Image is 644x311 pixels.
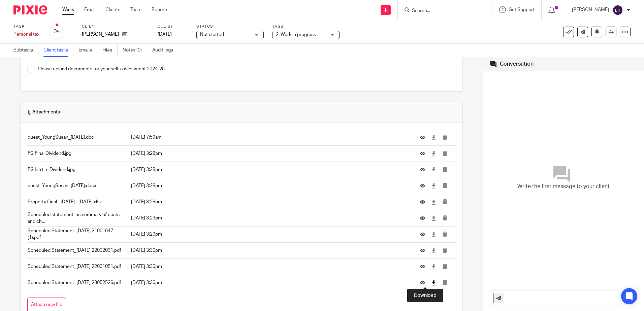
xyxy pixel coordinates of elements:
input: Search [411,8,472,14]
a: Download [431,182,436,189]
p: [PERSON_NAME] [82,31,119,38]
a: Subtasks [13,44,38,57]
p: [DATE] 3:28pm [131,182,410,189]
a: Download [431,215,436,221]
a: Download [431,263,436,270]
p: Scheduled Statement_[DATE] 23052526.pdf [28,279,127,286]
span: [DATE] [158,32,172,37]
p: [DATE] 3:30pm [131,247,410,254]
label: Tags [272,24,340,29]
p: quest_YoungSusan_[DATE].doc [28,134,127,141]
a: Team [130,6,141,13]
p: [DATE] 3:30pm [131,279,410,286]
span: Get Support [509,7,535,12]
a: Notes (0) [123,44,147,57]
a: Emails [78,44,97,57]
a: Download [431,231,436,238]
p: Scheduled Statement_[DATE] 22002031.pdf [28,247,127,254]
a: Audit logs [152,44,178,57]
p: [PERSON_NAME] [572,6,609,13]
a: Download [431,150,436,157]
small: /9 [57,30,60,34]
p: [DATE] 3:29pm [131,215,410,221]
a: Client tasks [43,44,73,57]
a: Clients [105,6,120,13]
a: Download [431,199,436,205]
p: [DATE] 3:28pm [131,166,410,173]
p: Please upload documents for your self-assessment 2024-25 [38,66,456,72]
a: Reports [152,6,168,13]
p: Scheduled Statement_[DATE] 21001647 (1).pdf [28,228,127,241]
a: Files [102,44,118,57]
a: Work [62,6,74,13]
p: [DATE] 7:59am [131,134,410,141]
p: [DATE] 3:29pm [131,231,410,238]
span: 2. Work in progress [276,32,316,37]
img: Pixie [13,5,47,14]
p: [DATE] 3:30pm [131,263,410,270]
p: Property Final - [DATE] - [DATE].xlsx [28,199,127,205]
p: [DATE] 3:28pm [131,150,410,157]
p: Scheduled Statement_[DATE] 22001051.pdf [28,263,127,270]
span: Write the first message to your client [517,183,610,191]
label: Client [82,24,149,29]
a: Download [431,279,436,286]
a: Download [431,166,436,173]
p: Scheduled statement inc summary of costs and ch... [28,211,127,225]
a: Email [84,6,95,13]
p: FG Final Dividend.jpg [28,150,127,157]
label: Due by [158,24,188,29]
label: Status [196,24,264,29]
p: FG Intrtim Dividend.jpg [28,166,127,173]
span: Not started [200,32,224,37]
label: Task [13,24,40,29]
p: quest_YoungSusan_[DATE].docx [28,182,127,189]
div: 0 [54,28,60,36]
img: svg%3E [612,5,623,15]
div: Conversation [500,61,534,68]
div: Personal tax [13,31,40,38]
a: Download [431,247,436,254]
p: [DATE] 3:28pm [131,199,410,205]
span: Attachments [27,109,60,115]
a: Download [431,134,436,141]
